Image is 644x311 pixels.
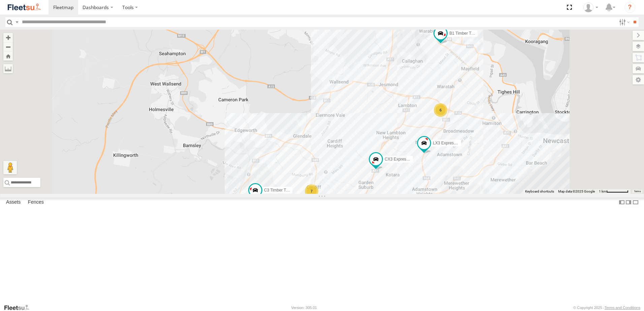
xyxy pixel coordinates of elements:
[633,75,644,84] label: Map Settings
[264,188,294,193] span: C3 Timber Truck
[3,51,13,61] button: Zoom Home
[434,103,447,117] div: 6
[558,189,595,193] span: Map data ©2025 Google
[3,64,13,73] label: Measure
[597,189,631,194] button: Map Scale: 1 km per 62 pixels
[625,198,632,207] label: Dock Summary Table to the Right
[3,33,13,42] button: Zoom in
[449,31,479,36] span: B1 Timber Truck
[605,306,640,310] a: Terms and Conditions
[7,3,42,12] img: fleetsu-logo-horizontal.svg
[14,17,20,27] label: Search Query
[4,304,35,311] a: Visit our Website
[291,306,317,310] div: Version: 305.01
[3,42,13,51] button: Zoom out
[525,189,554,194] button: Keyboard shortcuts
[3,198,24,207] label: Assets
[581,2,601,12] div: Oliver Lees
[618,198,625,207] label: Dock Summary Table to the Left
[3,161,17,174] button: Drag Pegman onto the map to open Street View
[385,157,416,162] span: CX3 Express Ute
[632,198,639,207] label: Hide Summary Table
[25,198,47,207] label: Fences
[624,2,635,13] i: ?
[616,17,631,27] label: Search Filter Options
[433,141,463,145] span: LX3 Express Ute
[599,189,606,193] span: 1 km
[573,306,640,310] div: © Copyright 2025 -
[634,190,641,193] a: Terms
[305,184,318,198] div: 7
